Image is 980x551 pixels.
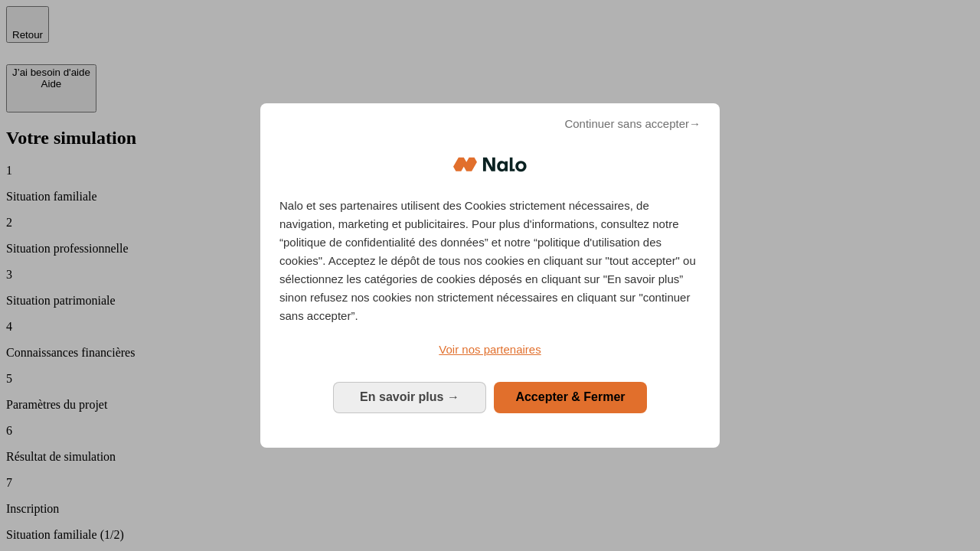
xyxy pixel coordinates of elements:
[260,103,720,447] div: Bienvenue chez Nalo Gestion du consentement
[453,142,527,187] img: Logo
[279,197,701,325] p: Nalo et ses partenaires utilisent des Cookies strictement nécessaires, de navigation, marketing e...
[360,390,459,403] span: En savoir plus →
[279,341,701,359] a: Voir nos partenaires
[494,382,647,412] button: Accepter & Fermer: Accepter notre traitement des données et fermer
[515,390,625,403] span: Accepter & Fermer
[333,382,486,412] button: En savoir plus: Configurer vos consentements
[564,115,701,133] span: Continuer sans accepter→
[439,343,541,356] span: Voir nos partenaires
